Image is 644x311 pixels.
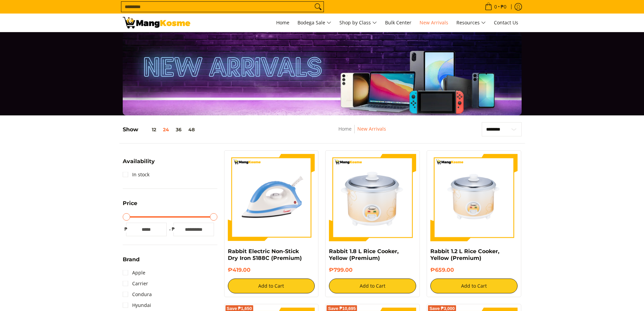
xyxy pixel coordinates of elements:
[357,126,386,132] a: New Arrivals
[294,14,335,32] a: Bodega Sale
[429,307,455,311] span: Save ₱3,000
[185,127,198,132] button: 48
[297,19,331,27] span: Bodega Sale
[483,3,508,10] span: •
[329,279,416,293] button: Add to Cart
[329,248,399,261] a: Rabbit 1.8 L Rice Cooker, Yellow (Premium)
[228,248,302,261] a: Rabbit Electric Non-Stick Dry Iron 5188C (Premium)
[416,14,452,32] a: New Arrivals
[123,201,137,206] span: Price
[500,4,507,9] span: ₱0
[453,14,489,32] a: Resources
[293,125,431,140] nav: Breadcrumbs
[313,2,324,12] button: Search
[228,154,315,241] img: https://mangkosme.com/products/rabbit-electric-non-stick-dry-iron-5188c-class-a
[494,19,518,26] span: Contact Us
[123,226,129,232] span: ₱
[228,267,315,273] h6: ₱419.00
[123,300,151,311] a: Hyundai
[123,289,152,300] a: Condura
[123,159,155,169] summary: Open
[430,248,499,261] a: Rabbit 1.2 L Rice Cooker, Yellow (Premium)
[228,279,315,293] button: Add to Cart
[385,19,411,26] span: Bulk Center
[123,201,137,211] summary: Open
[329,154,416,241] img: https://mangkosme.com/products/rabbit-1-8-l-rice-cooker-yellow-class-a
[338,126,352,132] a: Home
[430,279,518,293] button: Add to Cart
[170,226,177,232] span: ₱
[276,19,289,26] span: Home
[493,4,498,9] span: 0
[456,19,486,27] span: Resources
[430,267,518,273] h6: ₱659.00
[336,14,380,32] a: Shop by Class
[273,14,293,32] a: Home
[430,154,518,241] img: rabbit-1.2-liter-rice-cooker-yellow-full-view-mang-kosme
[123,278,148,289] a: Carrier
[339,19,377,27] span: Shop by Class
[123,257,140,267] summary: Open
[123,126,198,133] h5: Show
[123,169,149,180] a: In stock
[329,267,416,273] h6: ₱799.00
[160,127,172,132] button: 24
[172,127,185,132] button: 36
[123,159,155,164] span: Availability
[197,14,522,32] nav: Main Menu
[382,14,415,32] a: Bulk Center
[123,17,190,28] img: New Arrivals: Fresh Release from The Premium Brands l Mang Kosme
[227,307,252,311] span: Save ₱1,650
[328,307,356,311] span: Save ₱10,695
[491,14,522,32] a: Contact Us
[123,267,145,278] a: Apple
[420,19,448,26] span: New Arrivals
[123,257,140,262] span: Brand
[138,127,160,132] button: 12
